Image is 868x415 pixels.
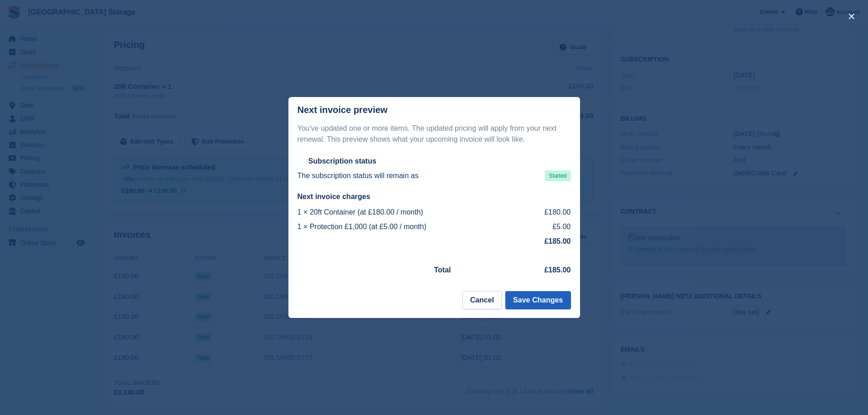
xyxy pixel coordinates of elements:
button: Cancel [462,291,502,309]
h2: Subscription status [308,157,376,166]
p: You've updated one or more items. The updated pricing will apply from your next renewal. This pre... [298,123,571,145]
span: Started [545,170,571,181]
strong: £185.00 [544,237,571,245]
strong: Total [434,266,451,274]
p: The subscription status will remain as [298,170,419,181]
td: £180.00 [524,205,571,220]
p: Next invoice preview [298,105,388,115]
h2: Next invoice charges [298,192,571,201]
button: close [844,9,859,24]
td: 1 × 20ft Container (at £180.00 / month) [298,205,524,220]
td: 1 × Protection £1,000 (at £5.00 / month) [298,220,524,234]
strong: £185.00 [544,266,571,274]
td: £5.00 [524,220,571,234]
button: Save Changes [505,291,570,309]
